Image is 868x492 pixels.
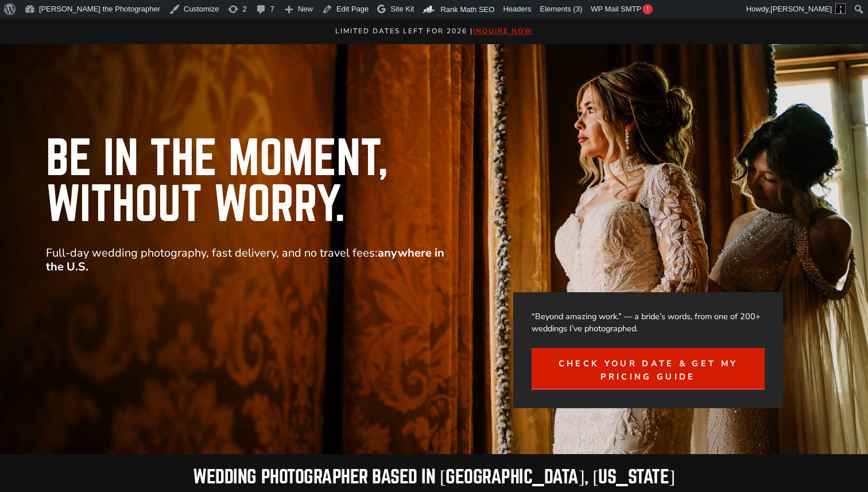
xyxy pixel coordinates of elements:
[440,5,494,14] span: Rank Math SEO
[642,4,653,14] span: !
[13,25,856,37] p: Limited Dates LEft for 2026 |
[473,26,533,36] a: inquire now
[390,5,414,13] span: Site Kit
[46,246,448,274] p: Full-day wedding photography, fast delivery, and no travel fees:
[770,5,832,13] span: [PERSON_NAME]
[46,136,534,228] h1: Be in the Moment, Without Worry.
[46,245,444,274] strong: anywhere in the U.S.
[545,357,751,383] span: Check Your Date & Get My Pricing Guide
[532,348,765,390] a: Check Your Date & Get My Pricing Guide
[13,468,856,486] h2: Wedding Photographer based in [GEOGRAPHIC_DATA], [US_STATE]
[532,311,765,335] p: “Beyond amazing work.” — a bride’s words, from one of 200+ weddings I’ve photographed.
